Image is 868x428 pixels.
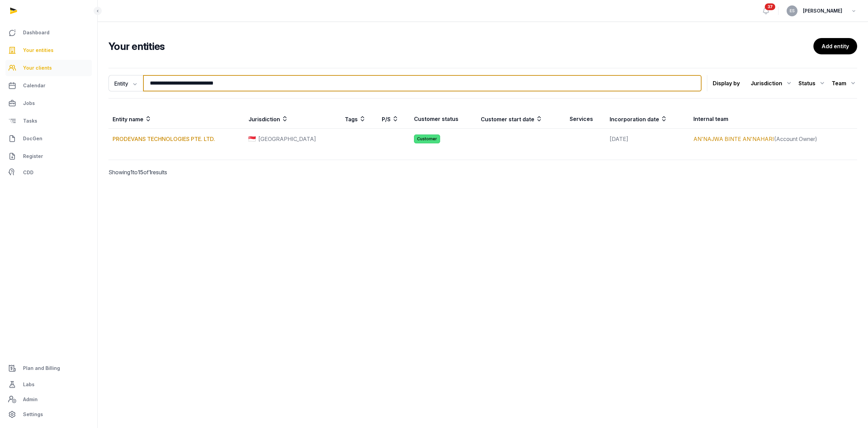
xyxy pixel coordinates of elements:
[23,46,54,54] span: Your entities
[5,376,92,393] a: Labs
[798,78,826,89] div: Status
[23,135,42,143] span: DocGen
[693,135,853,143] div: (Account Owner)
[113,136,215,142] a: PRODEVANS TECHNOLOGIES PTE. LTD.
[5,166,92,179] a: CDD
[606,129,689,149] td: [DATE]
[108,109,244,129] th: Entity name
[108,40,813,52] h2: Your entities
[23,364,60,372] span: Plan and Billing
[244,109,341,129] th: Jurisdiction
[414,135,440,143] span: Customer
[803,7,842,15] span: [PERSON_NAME]
[5,393,92,406] a: Admin
[258,135,316,143] span: [GEOGRAPHIC_DATA]
[5,60,92,76] a: Your clients
[693,136,774,142] a: AN'NAJWA BINTE AN'NAHARI
[108,75,143,91] button: Entity
[341,109,378,129] th: Tags
[606,109,689,129] th: Incorporation date
[790,9,795,13] span: ES
[23,395,38,404] span: Admin
[23,152,43,160] span: Register
[23,29,50,37] span: Dashboard
[23,117,37,125] span: Tasks
[5,42,92,58] a: Your entities
[23,99,35,107] span: Jobs
[5,24,92,41] a: Dashboard
[5,148,92,164] a: Register
[813,38,857,54] a: Add entity
[5,130,92,147] a: DocGen
[23,380,35,389] span: Labs
[832,78,857,89] div: Team
[751,78,793,89] div: Jurisdiction
[108,160,288,184] p: Showing to of results
[5,113,92,129] a: Tasks
[5,406,92,423] a: Settings
[130,169,133,176] span: 1
[138,169,143,176] span: 15
[23,410,43,418] span: Settings
[787,5,797,16] button: ES
[378,109,410,129] th: P/S
[23,168,34,177] span: CDD
[5,360,92,376] a: Plan and Billing
[149,169,151,176] span: 1
[689,109,857,129] th: Internal team
[477,109,566,129] th: Customer start date
[566,109,606,129] th: Services
[23,64,52,72] span: Your clients
[410,109,477,129] th: Customer status
[5,95,92,111] a: Jobs
[713,78,740,89] p: Display by
[5,77,92,94] a: Calendar
[765,3,775,10] span: 37
[23,82,45,90] span: Calendar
